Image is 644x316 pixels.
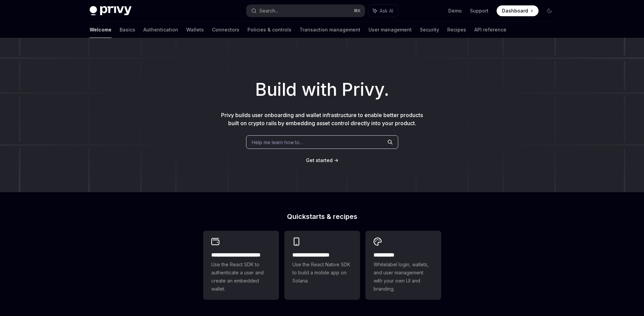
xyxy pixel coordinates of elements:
a: Welcome [90,22,112,38]
button: Toggle dark mode [544,5,555,16]
a: Authentication [143,22,178,38]
a: Recipes [447,22,466,38]
h1: Build with Privy. [11,76,633,103]
a: Demo [448,7,462,14]
button: Ask AI [368,5,398,17]
span: Whitelabel login, wallets, and user management with your own UI and branding. [374,261,433,293]
a: **** **** **** ***Use the React Native SDK to build a mobile app on Solana. [284,231,360,300]
a: Policies & controls [247,22,291,38]
div: Search... [259,7,278,15]
button: Search...⌘K [246,5,365,17]
a: Dashboard [497,5,539,16]
span: Dashboard [502,7,528,14]
span: Get started [306,157,333,163]
a: **** *****Whitelabel login, wallets, and user management with your own UI and branding. [365,231,441,300]
a: User management [368,22,412,38]
a: API reference [474,22,506,38]
h2: Quickstarts & recipes [203,213,441,220]
span: Use the React Native SDK to build a mobile app on Solana. [292,261,352,285]
a: Wallets [186,22,204,38]
a: Basics [120,22,135,38]
span: Ask AI [380,7,393,14]
a: Support [470,7,488,14]
a: Transaction management [300,22,360,38]
a: Security [420,22,439,38]
a: Connectors [212,22,239,38]
span: Help me learn how to… [252,139,303,146]
span: ⌘ K [354,8,361,14]
span: Use the React SDK to authenticate a user and create an embedded wallet. [211,261,271,293]
img: dark logo [90,6,132,16]
a: Get started [306,157,333,164]
span: Privy builds user onboarding and wallet infrastructure to enable better products built on crypto ... [221,112,423,127]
